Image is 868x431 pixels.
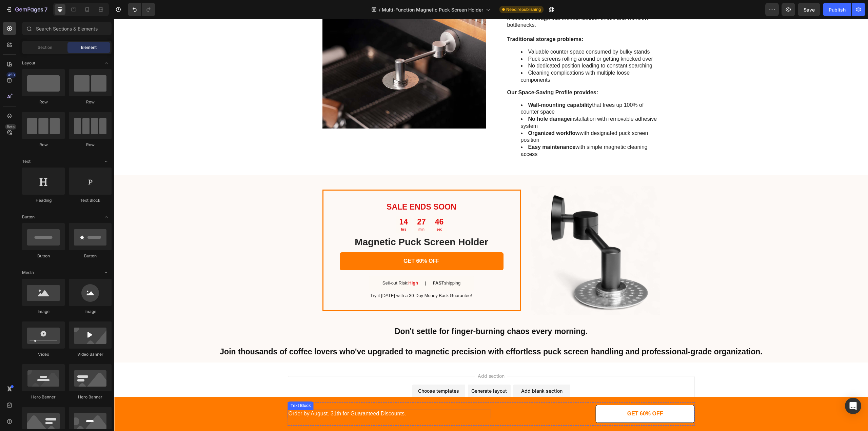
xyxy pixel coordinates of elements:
[513,391,549,398] p: GET 60% OFF
[321,208,330,213] p: sec
[361,353,393,360] span: Add section
[38,44,52,51] span: Section
[303,198,312,208] div: 27
[226,183,389,193] p: SALE ENDS SOON
[407,51,545,65] li: Cleaning complications with multiple loose components
[393,71,484,76] strong: Our Space-Saving Profile provides:
[407,43,545,51] li: No dedicated position leading to constant searching
[3,3,51,16] button: 7
[22,99,65,105] div: Row
[289,239,325,246] p: GET 60% OFF
[285,208,294,213] p: hrs
[6,72,16,78] div: 450
[303,208,312,213] p: min
[357,368,393,375] div: Generate layout
[22,351,65,357] div: Video
[481,386,580,404] a: GET 60% OFF
[81,44,97,51] span: Element
[417,167,546,296] img: gempages_562301257516057765-b7354166-cb3f-40e5-96fa-78eaa2e6f6a6.png
[69,351,112,357] div: Video Banner
[319,261,347,267] p: shipping
[101,267,112,278] span: Toggle open
[311,261,312,267] p: |
[356,377,393,383] span: from URL or image
[44,5,47,14] p: 7
[22,214,35,220] span: Button
[22,22,112,35] input: Search Sections & Elements
[804,7,815,13] span: Save
[69,99,112,105] div: Row
[379,6,380,13] span: /
[407,125,545,139] li: with simple magnetic cleaning access
[268,261,304,267] p: Sell-out Risk:
[22,394,65,400] div: Hero Banner
[798,3,820,16] button: Save
[22,158,31,164] span: Text
[301,377,347,383] span: inspired by CRO experts
[101,58,112,68] span: Toggle open
[69,394,112,400] div: Hero Banner
[414,83,478,89] strong: Wall-mounting capability
[174,391,376,398] p: Order by August. 31th for Guaranteed Discounts.
[22,309,65,315] div: Image
[69,309,112,315] div: Image
[22,60,35,66] span: Layout
[407,111,545,125] li: with designated puck screen position
[393,17,469,23] strong: Traditional storage problems:
[285,198,294,208] div: 14
[382,6,483,13] span: Multi-Function Magnetic Puck Screen Holder
[304,368,345,375] div: Choose templates
[407,368,448,375] div: Add blank section
[414,97,456,103] strong: No hole damage
[114,19,868,431] iframe: Design area
[506,6,541,13] span: Need republishing
[22,270,34,276] span: Media
[22,142,65,148] div: Row
[321,198,330,208] div: 46
[175,384,198,390] div: Text Block
[829,6,846,13] div: Publish
[407,83,545,97] li: that frees up 100% of counter space
[294,261,304,267] strong: High
[225,233,389,251] a: GET 60% OFF
[225,217,389,230] h2: Magnetic Puck Screen Holder
[128,3,155,16] div: Undo/Redo
[823,3,851,16] button: Publish
[414,125,461,131] strong: Easy maintenance
[69,197,112,203] div: Text Block
[22,197,65,203] div: Heading
[101,156,112,167] span: Toggle open
[407,30,545,37] li: Valuable counter space consumed by bulky stands
[319,261,330,267] strong: FAST
[225,274,389,280] p: Try it [DATE] with a 30-Day Money Back Guarantee!
[414,111,466,117] strong: Organized workflow
[69,142,112,148] div: Row
[407,97,545,111] li: installation with removable adhesive system
[101,212,112,222] span: Toggle open
[402,377,452,383] span: then drag & drop elements
[407,37,545,44] li: Puck screens rolling around or getting knocked over
[69,253,112,259] div: Button
[22,253,65,259] div: Button
[845,398,861,414] div: Open Intercom Messenger
[5,124,16,130] div: Beta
